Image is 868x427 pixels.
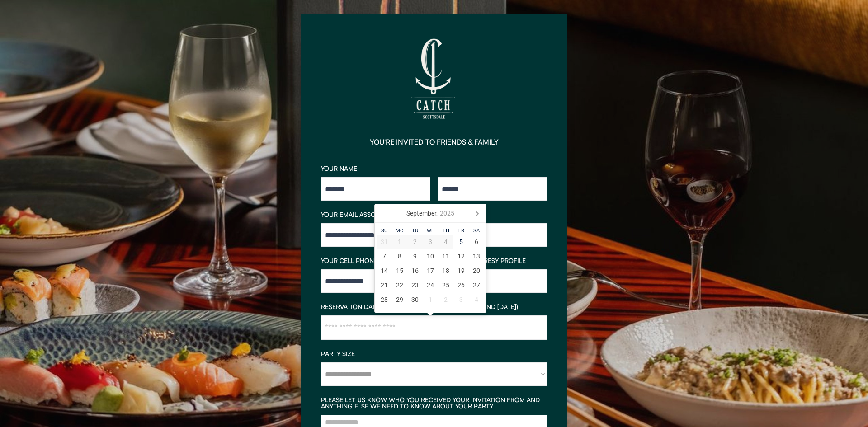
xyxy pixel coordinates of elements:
[407,235,423,249] div: 2
[438,278,453,292] div: 25
[423,292,438,307] div: 1
[423,278,438,292] div: 24
[321,165,547,172] div: YOUR NAME
[377,263,392,278] div: 14
[321,304,547,310] div: RESERVATION DATE (PLEASE SELECT BETWEEN [DATE] AND [DATE])
[453,249,469,263] div: 12
[392,235,407,249] div: 1
[321,351,547,357] div: PARTY SIZE
[438,263,453,278] div: 18
[438,228,453,233] div: Th
[377,292,392,307] div: 28
[392,249,407,263] div: 8
[407,278,423,292] div: 23
[392,278,407,292] div: 22
[453,235,469,249] div: 5
[321,397,547,409] div: PLEASE LET US KNOW WHO YOU RECEIVED YOUR INVITATION FROM AND ANYTHING ELSE WE NEED TO KNOW ABOUT ...
[377,278,392,292] div: 21
[392,263,407,278] div: 15
[469,228,484,233] div: Sa
[453,278,469,292] div: 26
[469,263,484,278] div: 20
[423,249,438,263] div: 10
[407,249,423,263] div: 9
[392,292,407,307] div: 29
[321,211,547,218] div: YOUR EMAIL ASSOCIATED WITH YOUR RESY PROFILE
[469,292,484,307] div: 4
[438,235,453,249] div: 4
[469,235,484,249] div: 6
[423,228,438,233] div: We
[469,278,484,292] div: 27
[389,33,479,124] img: CATCH%20SCOTTSDALE_Logo%20Only.png
[321,258,547,264] div: YOUR CELL PHONE NUMBER ASSOCIATED WITH YOUR RESY PROFILE
[377,249,392,263] div: 7
[438,292,453,307] div: 2
[392,228,407,233] div: Mo
[377,228,392,233] div: Su
[469,249,484,263] div: 13
[407,292,423,307] div: 30
[407,228,423,233] div: Tu
[423,235,438,249] div: 3
[377,235,392,249] div: 31
[453,263,469,278] div: 19
[423,263,438,278] div: 17
[453,292,469,307] div: 3
[407,263,423,278] div: 16
[438,249,453,263] div: 11
[440,210,454,216] i: 2025
[453,228,469,233] div: Fr
[370,138,499,145] div: YOU'RE INVITED TO FRIENDS & FAMILY
[403,206,458,221] div: September,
